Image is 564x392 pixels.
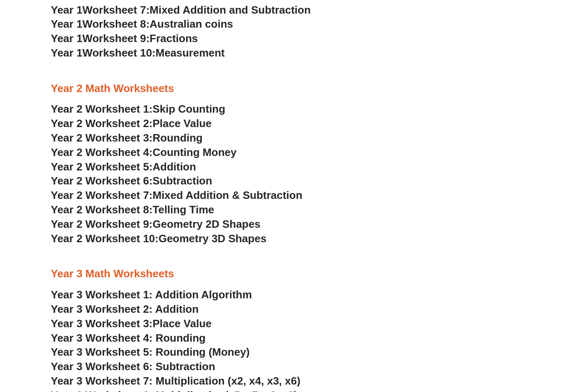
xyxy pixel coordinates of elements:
a: Year 3 Worksheet 5: Rounding (Money) [51,346,250,358]
span: Place Value [153,317,212,330]
iframe: Chat Widget [422,299,564,392]
a: Year 2 Worksheet 1:Skip Counting [51,103,225,115]
a: Year 2 Worksheet 5:Addition [51,161,196,173]
span: Telling Time [153,203,214,216]
span: Place Value [153,117,212,130]
a: Year 3 Worksheet 7: Multiplication (x2, x4, x3, x6) [51,375,301,387]
span: Australian coins [149,18,233,30]
a: Year 2 Worksheet 3:Rounding [51,132,203,144]
a: Year 3 Worksheet 1: Addition Algorithm [51,288,252,301]
span: Worksheet 9: [83,32,150,45]
a: Year 2 Worksheet 10:Geometry 3D Shapes [51,232,266,245]
span: Mixed Addition & Subtraction [153,189,303,201]
a: Year 2 Worksheet 2:Place Value [51,117,212,130]
a: Year 3 Worksheet 3:Place Value [51,317,212,330]
span: Geometry 3D Shapes [159,232,266,245]
span: Year 2 Worksheet 5: [51,161,153,173]
span: Year 3 Worksheet 3: [51,317,153,330]
span: Worksheet 10: [83,47,156,59]
a: Year 2 Worksheet 8:Telling Time [51,203,214,216]
span: Subtraction [153,175,212,187]
span: Skip Counting [153,103,225,115]
span: Mixed Addition and Subtraction [149,4,310,16]
span: Rounding [153,132,203,144]
span: Addition [153,161,196,173]
span: Year 2 Worksheet 4: [51,146,153,158]
a: Year 2 Worksheet 4:Counting Money [51,146,237,158]
a: Year 3 Worksheet 6: Subtraction [51,360,215,373]
span: Year 2 Worksheet 7: [51,189,153,201]
span: Year 2 Worksheet 9: [51,218,153,230]
span: Year 2 Worksheet 3: [51,132,153,144]
a: Year 2 Worksheet 6:Subtraction [51,175,212,187]
a: Year 1Worksheet 7:Mixed Addition and Subtraction [51,4,311,16]
a: Year 3 Worksheet 4: Rounding [51,332,206,344]
a: Year 1Worksheet 10:Measurement [51,47,225,59]
span: Year 2 Worksheet 8: [51,203,153,216]
a: Year 3 Worksheet 2: Addition [51,303,199,315]
a: Year 1Worksheet 9:Fractions [51,32,198,45]
span: Measurement [156,47,225,59]
a: Year 2 Worksheet 7:Mixed Addition & Subtraction [51,189,302,201]
a: Year 1Worksheet 8:Australian coins [51,18,233,30]
a: Year 2 Worksheet 9:Geometry 2D Shapes [51,218,261,230]
h3: Year 3 Math Worksheets [51,267,513,281]
h3: Year 2 Math Worksheets [51,82,513,96]
span: Year 2 Worksheet 10: [51,232,159,245]
span: Year 2 Worksheet 2: [51,117,153,130]
span: Fractions [149,32,198,45]
span: Year 2 Worksheet 6: [51,175,153,187]
span: Geometry 2D Shapes [153,218,261,230]
span: Worksheet 8: [83,18,150,30]
span: Worksheet 7: [83,4,150,16]
span: Year 2 Worksheet 1: [51,103,153,115]
span: Counting Money [153,146,237,158]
